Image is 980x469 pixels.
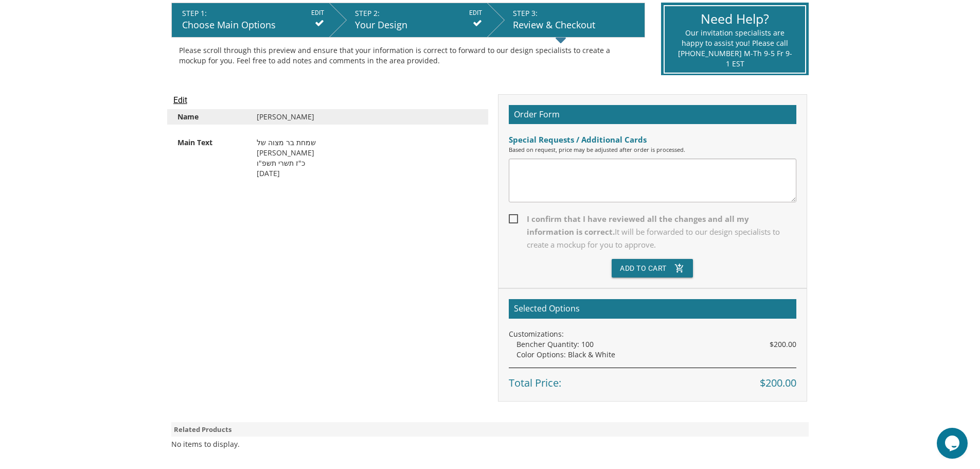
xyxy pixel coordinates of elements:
[509,105,796,125] h2: Order Form
[678,10,792,28] div: Need Help?
[509,299,796,319] h2: Selected Options
[311,8,324,18] input: EDIT
[937,428,970,459] iframe: chat widget
[509,134,796,145] div: Special Requests / Additional Cards
[182,19,324,32] div: Choose Main Options
[516,339,796,350] div: Bencher Quantity: 100
[678,28,792,69] div: Our invitation specialists are happy to assist you! Please call [PHONE_NUMBER] M-Th 9-5 Fr 9-1 EST
[355,8,482,19] div: STEP 2:
[509,368,796,391] div: Total Price:
[182,8,324,19] div: STEP 1:
[516,350,796,360] div: Color Options: Black & White
[527,227,780,250] span: It will be forwarded to our design specialists to create a mockup for you to approve.
[760,376,796,391] span: $200.00
[513,19,639,32] div: Review & Checkout
[179,45,637,66] div: Please scroll through this preview and ensure that your information is correct to forward to our ...
[249,137,486,179] div: שמחת בר מצוה של [PERSON_NAME] כ"ז תשרי תשפ"ו [DATE]
[171,439,240,449] div: No items to display.
[171,422,809,437] div: Related Products
[249,112,486,122] div: [PERSON_NAME]
[674,259,685,277] i: add_shopping_cart
[170,137,248,148] div: Main Text
[173,94,187,107] input: Edit
[509,213,796,251] span: I confirm that I have reviewed all the changes and all my information is correct.
[509,329,796,339] div: Customizations:
[509,146,796,154] div: Based on request, price may be adjusted after order is processed.
[770,339,796,350] span: $200.00
[612,259,693,277] button: Add To Cartadd_shopping_cart
[170,112,248,122] div: Name
[355,19,482,32] div: Your Design
[469,8,482,18] input: EDIT
[513,8,639,19] div: STEP 3:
